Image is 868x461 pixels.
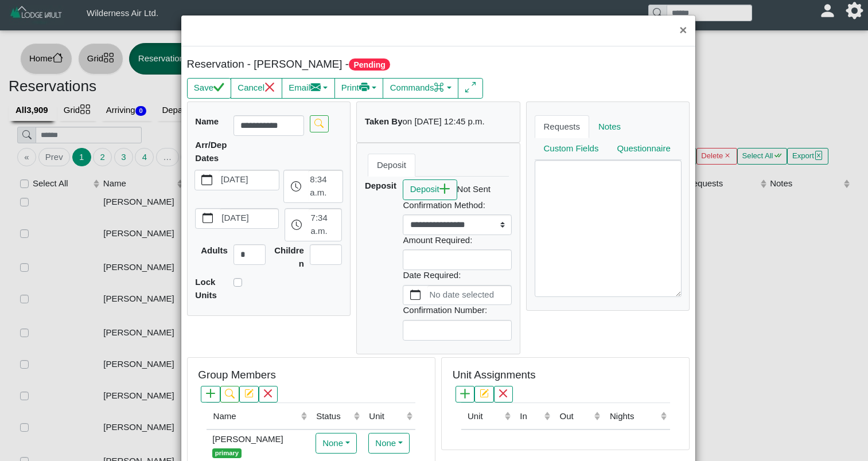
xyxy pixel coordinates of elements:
[309,209,342,241] label: 7:34 a.m.
[195,116,219,126] b: Name
[219,170,278,190] label: [DATE]
[535,138,608,161] a: Custom Fields
[274,245,304,268] b: Children
[196,209,219,228] button: calendar
[434,82,445,93] svg: command
[608,138,679,161] a: Questionnaire
[427,286,511,305] label: No date selected
[610,410,658,423] div: Nights
[453,369,536,382] h5: Unit Assignments
[231,78,282,99] button: Cancelx
[225,389,234,398] svg: search
[314,119,324,128] svg: search
[368,154,415,177] a: Deposit
[535,115,589,138] a: Requests
[316,410,351,423] div: Status
[365,181,396,190] b: Deposit
[206,389,215,398] svg: plus
[201,386,220,403] button: plus
[198,369,275,382] h5: Group Members
[410,290,421,300] svg: calendar
[291,181,302,192] svg: clock
[239,386,258,403] button: pencil square
[291,220,302,230] svg: clock
[368,433,410,454] button: None
[465,82,476,93] svg: arrows angle expand
[195,170,219,190] button: calendar
[365,116,403,126] b: Taken By
[383,78,458,99] button: Commandscommand
[195,277,217,300] b: Lock Units
[520,410,541,423] div: In
[209,433,307,459] div: [PERSON_NAME]
[259,386,278,403] button: x
[203,213,213,224] svg: calendar
[403,116,485,126] i: on [DATE] 12:45 p.m.
[403,235,512,245] h6: Amount Required:
[285,209,309,241] button: clock
[212,448,241,458] span: primary
[310,82,321,93] svg: envelope fill
[403,286,427,305] button: calendar
[282,78,335,99] button: Emailenvelope fill
[589,115,630,138] a: Notes
[195,140,227,163] b: Arr/Dep Dates
[201,245,228,255] b: Adults
[213,82,224,93] svg: check
[201,174,212,185] svg: calendar
[457,184,491,194] i: Not Sent
[460,389,469,398] svg: plus
[499,389,508,398] svg: x
[494,386,513,403] button: x
[439,183,450,194] svg: plus
[220,386,239,403] button: search
[474,386,493,403] button: pencil square
[220,209,278,228] label: [DATE]
[403,200,512,210] h6: Confirmation Method:
[310,115,329,132] button: search
[480,389,489,398] svg: pencil square
[560,410,591,423] div: Out
[403,305,512,315] h6: Confirmation Number:
[244,389,254,398] svg: pencil square
[468,410,501,423] div: Unit
[456,386,474,403] button: plus
[334,78,384,99] button: Printprinter fill
[403,270,512,280] h6: Date Required:
[369,410,403,423] div: Unit
[263,389,273,398] svg: x
[284,170,308,202] button: clock
[403,179,457,200] button: Depositplus
[264,82,275,93] svg: x
[187,58,435,71] h5: Reservation - [PERSON_NAME] -
[316,433,357,454] button: None
[187,78,231,99] button: Savecheck
[213,410,298,423] div: Name
[458,78,482,99] button: arrows angle expand
[671,15,695,46] button: Close
[308,170,342,202] label: 8:34 a.m.
[359,82,370,93] svg: printer fill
